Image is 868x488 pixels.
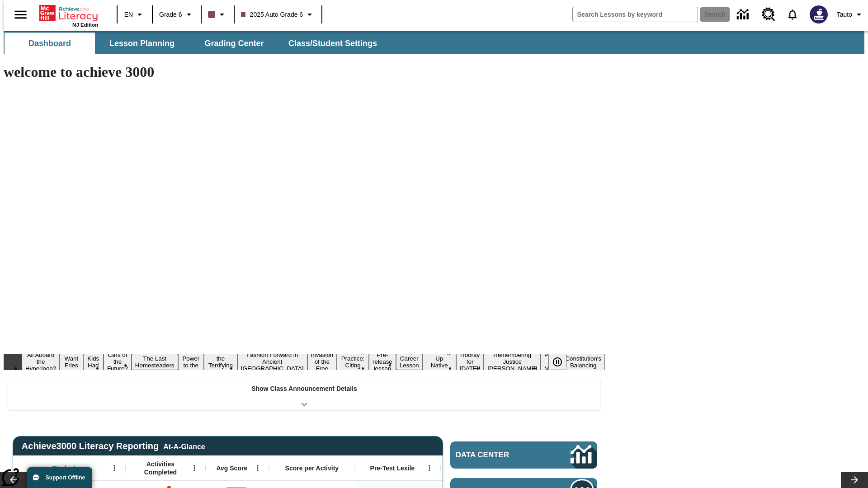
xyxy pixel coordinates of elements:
span: Student [52,464,75,472]
button: Open Menu [251,461,264,475]
button: Class color is dark brown. Change class color [204,6,231,23]
button: Slide 4 Cars of the Future? [104,350,132,373]
button: Slide 12 Career Lesson [396,354,423,370]
button: Slide 9 The Invasion of the Free CD [307,343,337,380]
button: Select a new avatar [804,3,833,26]
button: Open Menu [423,461,436,475]
div: SubNavbar [4,33,385,54]
button: Grading Center [189,33,279,54]
span: 2025 Auto Grade 6 [241,10,303,19]
span: NJ Edition [72,22,98,28]
button: Support Offline [27,467,92,488]
button: Slide 13 Cooking Up Native Traditions [423,347,456,377]
div: Home [39,3,98,28]
span: Avg Score [216,464,247,472]
button: Language: EN, Select a language [120,6,149,23]
div: Pause [548,354,576,370]
button: Pause [548,354,566,370]
button: Class: 2025 Auto Grade 6, Select your class [237,6,319,23]
button: Lesson Planning [97,33,187,54]
a: Home [39,4,98,22]
span: Activities Completed [131,460,190,476]
button: Slide 14 Hooray for Constitution Day! [456,350,484,373]
button: Grade: Grade 6, Select a grade [156,6,198,23]
button: Slide 10 Mixed Practice: Citing Evidence [337,347,369,377]
a: Notifications [781,3,804,26]
button: Slide 15 Remembering Justice O'Connor [484,350,541,373]
p: Show Class Announcement Details [251,384,357,394]
span: Achieve3000 Literacy Reporting [22,441,205,451]
button: Slide 7 Attack of the Terrifying Tomatoes [204,347,237,377]
button: Class/Student Settings [281,33,384,54]
a: Resource Center, Will open in new tab [756,2,781,27]
button: Open Menu [108,461,121,475]
span: Tauto [837,10,852,19]
h1: welcome to achieve 3000 [4,64,605,80]
input: search field [573,7,698,22]
span: Support Offline [46,474,85,481]
a: Data Center [450,441,597,469]
button: Slide 8 Fashion Forward in Ancient Rome [237,350,307,373]
div: SubNavbar [4,31,864,54]
button: Slide 2 Do You Want Fries With That? [60,340,83,384]
button: Dashboard [5,33,95,54]
img: Avatar [810,5,828,23]
button: Slide 1 All Aboard the Hyperloop? [22,350,60,373]
button: Profile/Settings [833,6,868,23]
button: Open side menu [7,1,34,28]
span: Pre-Test Lexile [370,464,415,472]
span: EN [124,10,133,19]
span: Grade 6 [159,10,182,19]
button: Slide 17 The Constitution's Balancing Act [561,347,605,377]
div: Show Class Announcement Details [8,379,600,410]
button: Open Menu [188,461,201,475]
button: Lesson carousel, Next [841,472,868,488]
button: Slide 11 Pre-release lesson [369,350,396,373]
span: Score per Activity [285,464,339,472]
a: Data Center [731,2,756,27]
button: Slide 16 Point of View [541,350,561,373]
button: Slide 6 Solar Power to the People [178,347,204,377]
span: Data Center [456,450,540,460]
button: Slide 5 The Last Homesteaders [132,354,178,370]
button: Slide 3 Dirty Jobs Kids Had To Do [83,340,104,384]
div: At-A-Glance [163,441,205,451]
